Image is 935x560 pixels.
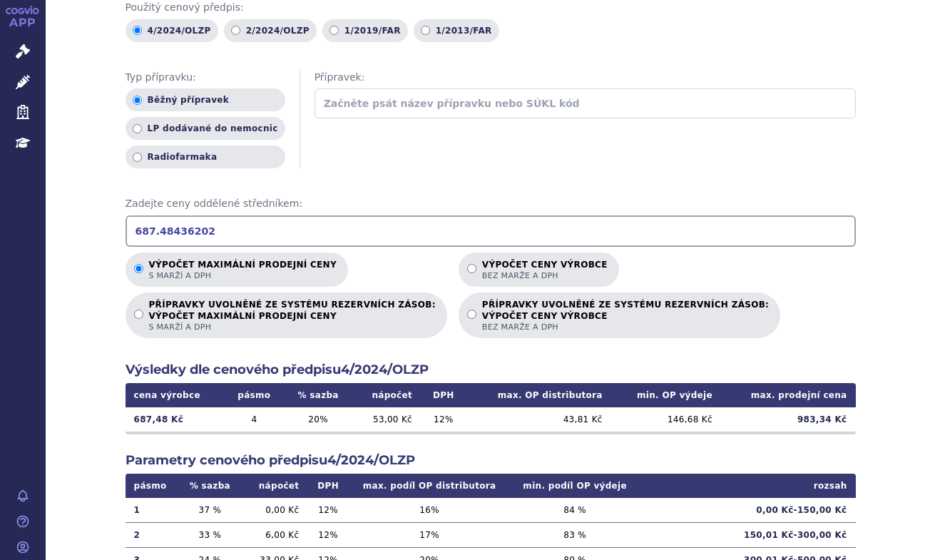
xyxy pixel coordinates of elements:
span: s marží a DPH [149,322,436,332]
h2: Parametry cenového předpisu 4/2024/OLZP [126,452,856,469]
th: min. OP výdeje [611,383,721,407]
th: nápočet [241,474,307,498]
td: 2 [126,522,179,547]
strong: VÝPOČET MAXIMÁLNÍ PRODEJNÍ CENY [149,310,436,322]
label: 1/2013/FAR [414,19,499,42]
td: 12 % [421,407,466,432]
td: 20 % [284,407,352,432]
td: 0,00 Kč [241,498,307,523]
td: 53,00 Kč [352,407,421,432]
th: cena výrobce [126,383,225,407]
input: 1/2019/FAR [329,26,339,35]
td: 12 % [307,498,349,523]
input: PŘÍPRAVKY UVOLNĚNÉ ZE SYSTÉMU REZERVNÍCH ZÁSOB:VÝPOČET MAXIMÁLNÍ PRODEJNÍ CENYs marží a DPH [134,310,143,319]
input: Začněte psát název přípravku nebo SÚKL kód [315,88,856,118]
th: % sazba [179,474,241,498]
label: Radiofarmaka [126,146,285,168]
input: Výpočet maximální prodejní cenys marží a DPH [134,264,143,273]
strong: VÝPOČET CENY VÝROBCE [482,310,769,322]
input: Radiofarmaka [133,153,142,162]
td: 146,68 Kč [611,407,721,432]
span: Typ přípravku: [126,71,285,85]
th: min. podíl OP výdeje [510,474,640,498]
th: % sazba [284,383,352,407]
td: 983,34 Kč [721,407,856,432]
span: Přípravek: [315,71,856,85]
input: PŘÍPRAVKY UVOLNĚNÉ ZE SYSTÉMU REZERVNÍCH ZÁSOB:VÝPOČET CENY VÝROBCEbez marže a DPH [467,310,476,319]
input: 1/2013/FAR [421,26,430,35]
th: max. podíl OP distributora [349,474,510,498]
input: Výpočet ceny výrobcebez marže a DPH [467,264,476,273]
th: max. OP distributora [466,383,611,407]
label: 2/2024/OLZP [224,19,317,42]
td: 37 % [179,498,241,523]
th: DPH [421,383,466,407]
td: 43,81 Kč [466,407,611,432]
td: 6,00 Kč [241,522,307,547]
span: Zadejte ceny oddělené středníkem: [126,197,856,211]
td: 150,01 Kč - 300,00 Kč [640,522,855,547]
span: bez marže a DPH [482,270,608,281]
th: max. prodejní cena [721,383,856,407]
p: Výpočet maximální prodejní ceny [149,260,337,281]
p: Výpočet ceny výrobce [482,260,608,281]
td: 33 % [179,522,241,547]
span: s marží a DPH [149,270,337,281]
label: 4/2024/OLZP [126,19,218,42]
td: 16 % [349,498,510,523]
p: PŘÍPRAVKY UVOLNĚNÉ ZE SYSTÉMU REZERVNÍCH ZÁSOB: [149,300,436,332]
label: LP dodávané do nemocnic [126,117,285,140]
td: 83 % [510,522,640,547]
p: PŘÍPRAVKY UVOLNĚNÉ ZE SYSTÉMU REZERVNÍCH ZÁSOB: [482,300,769,332]
th: rozsah [640,474,855,498]
input: LP dodávané do nemocnic [133,124,142,133]
span: bez marže a DPH [482,322,769,332]
td: 4 [225,407,284,432]
th: nápočet [352,383,421,407]
input: Zadejte ceny oddělené středníkem [126,215,856,247]
td: 1 [126,498,179,523]
input: Běžný přípravek [133,96,142,105]
input: 4/2024/OLZP [133,26,142,35]
span: Použitý cenový předpis: [126,1,856,15]
label: Běžný přípravek [126,88,285,111]
td: 84 % [510,498,640,523]
th: DPH [307,474,349,498]
td: 687,48 Kč [126,407,225,432]
td: 0,00 Kč - 150,00 Kč [640,498,855,523]
th: pásmo [225,383,284,407]
h2: Výsledky dle cenového předpisu 4/2024/OLZP [126,361,856,379]
label: 1/2019/FAR [322,19,408,42]
td: 12 % [307,522,349,547]
th: pásmo [126,474,179,498]
td: 17 % [349,522,510,547]
input: 2/2024/OLZP [231,26,240,35]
